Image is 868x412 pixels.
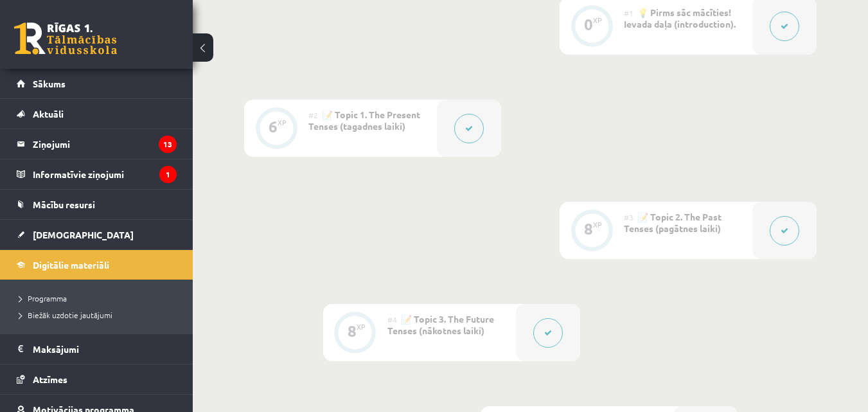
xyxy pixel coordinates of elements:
span: 💡 Pirms sāc mācīties! Ievada daļa (introduction). [624,6,736,30]
a: Programma [19,292,180,304]
span: #4 [387,314,397,325]
span: Digitālie materiāli [33,259,109,271]
legend: Ziņojumi [33,129,177,159]
a: Sākums [17,69,177,98]
span: #1 [624,8,633,18]
span: Sākums [33,78,66,89]
span: Aktuāli [33,108,64,120]
div: XP [593,221,602,228]
span: Programma [19,293,67,303]
a: Rīgas 1. Tālmācības vidusskola [14,22,117,55]
div: 6 [269,121,278,132]
div: 0 [584,19,593,30]
a: [DEMOGRAPHIC_DATA] [17,220,177,249]
span: 📝 Topic 2. The Past Tenses (pagātnes laiki) [624,211,722,234]
legend: Maksājumi [33,334,177,364]
span: #2 [308,110,318,120]
i: 13 [159,136,177,153]
a: Maksājumi [17,334,177,364]
span: #3 [624,212,633,222]
span: Biežāk uzdotie jautājumi [19,310,112,320]
a: Digitālie materiāli [17,250,177,280]
div: 8 [348,325,357,337]
span: [DEMOGRAPHIC_DATA] [33,229,134,240]
a: Atzīmes [17,364,177,394]
a: Informatīvie ziņojumi1 [17,159,177,189]
span: Mācību resursi [33,199,95,210]
span: 📝 Topic 3. The Future Tenses (nākotnes laiki) [387,313,494,336]
a: Mācību resursi [17,190,177,219]
div: 8 [584,223,593,235]
span: 📝 Topic 1. The Present Tenses (tagadnes laiki) [308,109,420,132]
div: XP [357,323,366,330]
a: Aktuāli [17,99,177,129]
span: Atzīmes [33,373,67,385]
div: XP [278,119,287,126]
a: Ziņojumi13 [17,129,177,159]
a: Biežāk uzdotie jautājumi [19,309,180,321]
i: 1 [159,166,177,183]
legend: Informatīvie ziņojumi [33,159,177,189]
div: XP [593,17,602,24]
